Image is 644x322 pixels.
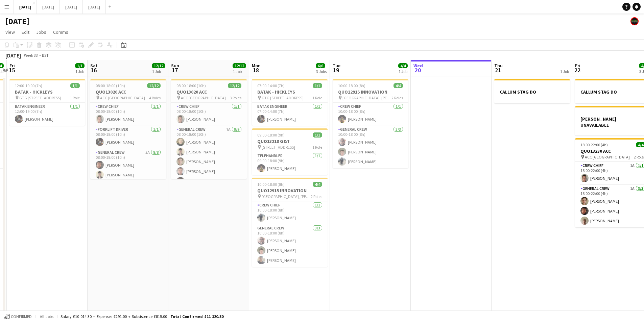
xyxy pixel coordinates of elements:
[257,83,285,88] span: 07:00-14:00 (7h)
[252,89,328,95] h3: BATAK - HICKLEYS
[171,103,247,126] app-card-role: Crew Chief1/108:00-18:00 (10h)[PERSON_NAME]
[252,152,328,175] app-card-role: TELEHANDLER1/109:00-18:00 (9h)[PERSON_NAME]
[90,149,166,240] app-card-role: General Crew5A8/808:00-18:00 (10h)[PERSON_NAME][PERSON_NAME]
[37,0,60,14] button: [DATE]
[312,95,322,100] span: 1 Role
[252,201,328,224] app-card-role: Crew Chief1/110:00-18:00 (8h)[PERSON_NAME]
[5,52,21,59] div: [DATE]
[50,28,71,36] a: Comms
[181,95,226,100] span: ACC [GEOGRAPHIC_DATA]
[493,66,503,74] span: 21
[75,63,85,68] span: 1/1
[313,83,322,88] span: 1/1
[147,83,161,88] span: 12/12
[170,66,179,74] span: 17
[585,154,630,159] span: ACC [GEOGRAPHIC_DATA]
[5,16,29,26] h1: [DATE]
[560,69,569,74] div: 1 Job
[39,314,55,319] span: All jobs
[313,132,322,138] span: 1/1
[96,83,125,88] span: 08:00-18:00 (10h)
[230,95,241,100] span: 3 Roles
[399,69,407,74] div: 1 Job
[316,69,327,74] div: 3 Jobs
[252,178,328,267] app-job-card: 10:00-18:00 (8h)4/4QUO12915 INNOVATION [GEOGRAPHIC_DATA], [PERSON_NAME], [GEOGRAPHIC_DATA], [GEOG...
[9,103,85,126] app-card-role: BATAK ENGINEER1/112:00-19:00 (7h)[PERSON_NAME]
[316,63,325,68] span: 6/6
[252,63,261,69] span: Mon
[5,29,15,35] span: View
[262,145,295,150] span: [STREET_ADDRESS]
[413,63,423,69] span: Wed
[171,126,247,227] app-card-role: General Crew7A9/908:00-18:00 (10h)[PERSON_NAME][PERSON_NAME][PERSON_NAME][PERSON_NAME][PERSON_NAME]
[332,66,340,74] span: 19
[252,128,328,175] div: 09:00-18:00 (9h)1/1QUO13218 G&T [STREET_ADDRESS]1 RoleTELEHANDLER1/109:00-18:00 (9h)[PERSON_NAME]
[9,89,85,95] h3: BATAK - HICKLEYS
[398,63,408,68] span: 4/4
[262,95,304,100] span: GTG [STREET_ADDRESS]
[19,28,32,36] a: Edit
[333,103,408,126] app-card-role: Crew Chief1/110:00-18:00 (8h)[PERSON_NAME]
[494,63,503,69] span: Thu
[36,29,46,35] span: Jobs
[338,83,365,88] span: 10:00-18:00 (8h)
[252,138,328,144] h3: QUO13218 G&T
[262,194,311,199] span: [GEOGRAPHIC_DATA], [PERSON_NAME], [GEOGRAPHIC_DATA], [GEOGRAPHIC_DATA]
[75,69,84,74] div: 1 Job
[90,63,98,69] span: Sat
[15,83,42,88] span: 12:00-19:00 (7h)
[42,53,49,58] div: BST
[22,29,29,35] span: Edit
[257,182,285,187] span: 10:00-18:00 (8h)
[393,83,403,88] span: 4/4
[171,79,247,179] app-job-card: 08:00-18:00 (10h)12/12QUO13020 ACC ACC [GEOGRAPHIC_DATA]3 RolesCrew Chief1/108:00-18:00 (10h)[PER...
[171,89,247,95] h3: QUO13020 ACC
[53,29,68,35] span: Comms
[233,69,246,74] div: 1 Job
[170,314,223,319] span: Total Confirmed £11 120.30
[149,95,161,100] span: 4 Roles
[9,63,15,69] span: Fri
[233,63,246,68] span: 12/12
[14,0,37,14] button: [DATE]
[228,83,241,88] span: 12/12
[90,126,166,149] app-card-role: Forklift Driver1/108:00-18:00 (10h)[PERSON_NAME]
[311,194,322,199] span: 2 Roles
[33,28,49,36] a: Jobs
[90,103,166,126] app-card-role: Crew Chief1/108:00-18:00 (10h)[PERSON_NAME]
[580,142,608,147] span: 18:00-22:00 (4h)
[342,95,391,100] span: [GEOGRAPHIC_DATA], [PERSON_NAME], [GEOGRAPHIC_DATA], [GEOGRAPHIC_DATA]
[313,182,322,187] span: 4/4
[494,79,570,103] app-job-card: CALLUM STAG DO
[391,95,403,100] span: 2 Roles
[252,188,328,194] h3: QUO12915 INNOVATION
[333,79,408,168] app-job-card: 10:00-18:00 (8h)4/4QUO12915 INNOVATION [GEOGRAPHIC_DATA], [PERSON_NAME], [GEOGRAPHIC_DATA], [GEOG...
[61,314,223,319] div: Salary £10 014.30 + Expenses £291.00 + Subsistence £815.00 =
[171,63,179,69] span: Sun
[60,0,83,14] button: [DATE]
[70,95,80,100] span: 1 Role
[312,145,322,150] span: 1 Role
[3,28,18,36] a: View
[89,66,98,74] span: 16
[630,17,639,25] app-user-avatar: KONNECT HQ
[9,79,85,126] app-job-card: 12:00-19:00 (7h)1/1BATAK - HICKLEYS GTG [STREET_ADDRESS]1 RoleBATAK ENGINEER1/112:00-19:00 (7h)[P...
[3,313,33,320] button: Confirmed
[494,89,570,95] h3: CALLUM STAG DO
[83,0,106,14] button: [DATE]
[333,126,408,168] app-card-role: General Crew3/310:00-18:00 (8h)[PERSON_NAME][PERSON_NAME][PERSON_NAME]
[257,132,285,138] span: 09:00-18:00 (9h)
[252,103,328,126] app-card-role: BATAK ENGINEER1/107:00-14:00 (7h)[PERSON_NAME]
[412,66,423,74] span: 20
[252,79,328,126] app-job-card: 07:00-14:00 (7h)1/1BATAK - HICKLEYS GTG [STREET_ADDRESS]1 RoleBATAK ENGINEER1/107:00-14:00 (7h)[P...
[251,66,261,74] span: 18
[333,63,340,69] span: Tue
[100,95,145,100] span: ACC [GEOGRAPHIC_DATA]
[90,89,166,95] h3: QUO13020 ACC
[574,66,580,74] span: 22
